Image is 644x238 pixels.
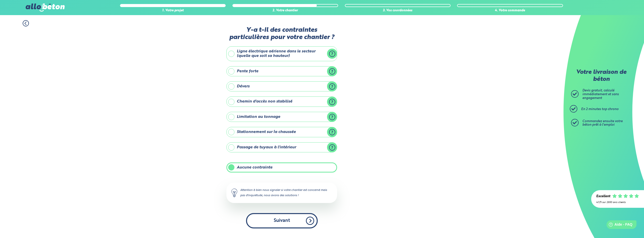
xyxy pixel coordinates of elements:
[226,26,337,41] label: Y-a t-il des contraintes particulières pour votre chantier ?
[226,183,337,203] div: Attention à bien nous signaler si votre chantier est concerné mais pas d'inquiétude, nous avons d...
[345,9,451,13] div: 3. Vos coordonnées
[120,9,226,13] div: 1. Votre projet
[226,127,337,137] label: Stationnement sur la chaussée
[226,81,337,91] label: Dévers
[599,218,638,232] iframe: Help widget launcher
[246,213,318,228] button: Suivant
[26,4,64,12] img: allobéton
[457,9,563,13] div: 4. Votre commande
[226,46,337,61] label: Ligne électrique aérienne dans le secteur (quelle que soit sa hauteur)
[232,9,338,13] div: 2. Votre chantier
[226,112,337,122] label: Limitation au tonnage
[226,142,337,152] label: Passage de tuyaux à l'intérieur
[226,162,337,173] label: Aucune contrainte
[226,96,337,107] label: Chemin d'accès non stabilisé
[226,66,337,76] label: Pente forte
